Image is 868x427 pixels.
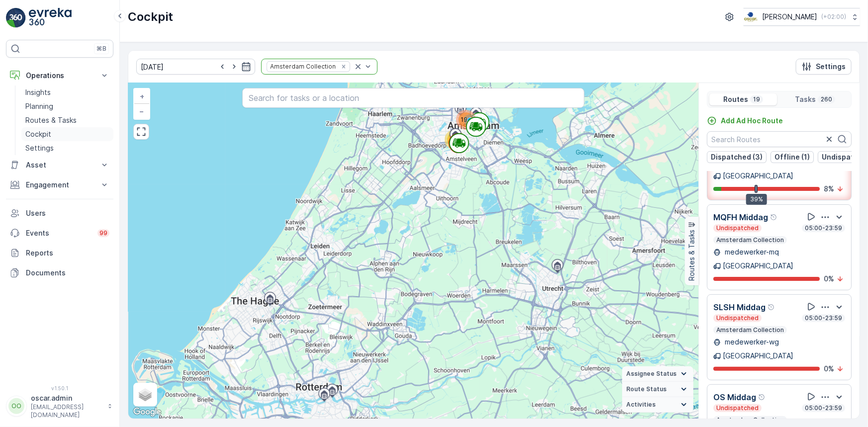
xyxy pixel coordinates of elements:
div: Remove Amsterdam Collection [338,63,349,71]
span: + [140,92,144,100]
p: Routes & Tasks [25,115,77,125]
p: Operations [26,71,94,81]
p: 05:00-23:59 [804,314,843,322]
summary: Activities [622,397,693,413]
a: Reports [6,243,113,263]
span: − [140,107,145,115]
p: oscar.admin [31,393,102,403]
p: Planning [25,101,53,111]
p: Dispatched (3) [711,152,763,162]
p: Tasks [795,94,816,104]
a: Insights [21,85,113,99]
p: Engagement [26,180,94,190]
a: Documents [6,263,113,283]
p: Undispatched [715,314,760,322]
a: Events99 [6,223,113,243]
p: OS Middag [713,391,756,403]
p: 99 [99,229,107,237]
img: logo_light-DOdMpM7g.png [29,8,72,28]
p: 05:00-23:59 [804,404,843,412]
p: 19 [752,95,761,103]
p: Amsterdam Collection [715,326,785,334]
button: Engagement [6,175,113,195]
p: Insights [25,87,51,97]
p: Amsterdam Collection [715,416,785,424]
img: basis-logo_rgb2x.png [744,11,758,22]
p: 8 % [824,184,834,194]
p: medewerker-mq [723,247,779,257]
a: Planning [21,99,113,113]
p: [GEOGRAPHIC_DATA] [723,351,793,361]
p: Undispatched [715,224,760,232]
p: 05:00-23:59 [804,224,843,232]
p: 260 [820,95,833,103]
img: logo [6,8,26,28]
span: Activities [626,401,656,409]
a: Settings [21,141,113,155]
p: Routes & Tasks [687,229,697,280]
p: Undispatched [715,404,760,412]
button: Settings [796,59,852,75]
span: Assignee Status [626,370,676,378]
p: ⌘B [96,45,106,53]
div: OO [8,398,24,414]
a: Users [6,203,113,223]
a: Open this area in Google Maps (opens a new window) [131,406,164,419]
button: [PERSON_NAME](+02:00) [744,8,860,26]
a: Zoom Out [134,104,149,119]
p: Add Ad Hoc Route [721,116,783,126]
button: Offline (1) [771,151,814,163]
p: Settings [816,62,846,72]
button: OOoscar.admin[EMAIL_ADDRESS][DOMAIN_NAME] [6,393,113,419]
p: [GEOGRAPHIC_DATA] [723,261,793,271]
div: Amsterdam Collection [267,62,337,71]
p: Settings [25,143,54,153]
p: 0 % [824,274,834,284]
div: 39% [746,194,767,205]
p: Users [26,208,109,218]
div: 62 [445,130,465,150]
a: Cockpit [21,127,113,141]
input: dd/mm/yyyy [136,59,255,75]
span: v 1.50.1 [6,385,113,391]
p: Documents [26,268,109,278]
p: [GEOGRAPHIC_DATA] [723,171,793,181]
p: SLSH Middag [713,301,766,313]
p: Cockpit [128,9,173,25]
div: Help Tooltip Icon [768,303,775,311]
p: MQFH Middag [713,211,768,223]
a: Layers [134,384,156,406]
p: [EMAIL_ADDRESS][DOMAIN_NAME] [31,403,102,419]
img: Google [131,406,164,419]
summary: Assignee Status [622,366,693,382]
a: Add Ad Hoc Route [707,116,783,126]
span: 198 [461,116,472,123]
p: Amsterdam Collection [715,236,785,244]
a: Zoom In [134,89,149,104]
p: Offline (1) [774,152,810,162]
p: Events [26,228,92,238]
p: Reports [26,248,109,258]
p: Routes [723,94,748,104]
p: Asset [26,160,94,170]
p: medewerker-wg [723,337,779,347]
div: Help Tooltip Icon [770,213,778,221]
a: Routes & Tasks [21,113,113,127]
p: ( +02:00 ) [821,13,846,21]
p: 0 % [824,364,834,374]
div: Help Tooltip Icon [758,393,766,401]
input: Search Routes [707,131,852,147]
button: Dispatched (3) [707,151,767,163]
span: Route Status [626,385,667,393]
button: Operations [6,66,113,85]
p: Cockpit [25,129,51,139]
summary: Route Status [622,382,693,397]
input: Search for tasks or a location [242,88,584,108]
p: [PERSON_NAME] [762,12,817,22]
div: 198 [456,110,476,130]
button: Asset [6,155,113,175]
